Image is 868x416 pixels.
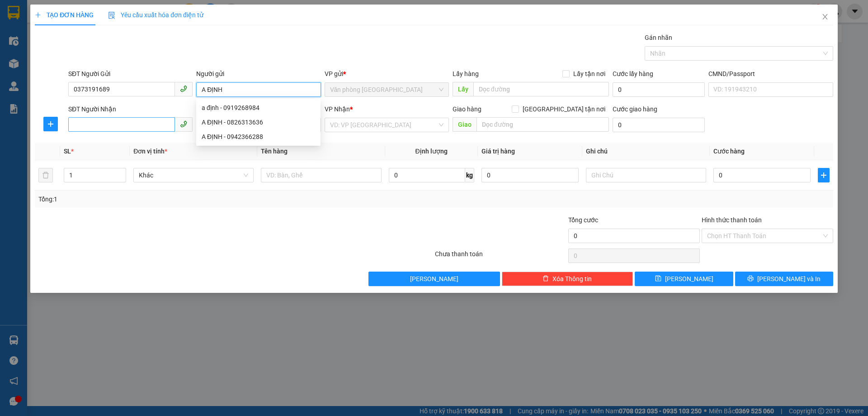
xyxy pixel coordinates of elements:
span: SL [64,148,71,155]
span: save [655,275,661,282]
b: 36 Limousine [95,10,160,22]
span: Khác [139,168,248,182]
div: Tổng: 1 [38,194,335,204]
span: Định lượng [415,148,448,155]
input: Ghi Chú [586,168,706,182]
span: [PERSON_NAME] và In [757,274,821,284]
button: delete [38,168,53,182]
li: Hotline: 1900888999 [50,56,205,67]
input: Dọc đường [476,117,609,132]
span: Tổng cước [568,216,598,224]
input: Dọc đường [473,82,609,96]
div: Người gửi [196,69,321,79]
span: kg [465,168,474,182]
span: [GEOGRAPHIC_DATA] tận nơi [519,104,609,114]
span: Văn phòng Thanh Hóa [330,83,443,96]
span: delete [542,275,549,282]
span: Yêu cầu xuất hóa đơn điện tử [108,11,203,19]
div: VP gửi [325,69,449,79]
span: Giao hàng [453,105,481,113]
span: Lấy tận nơi [570,69,609,79]
span: plus [44,120,57,128]
label: Hình thức thanh toán [702,216,762,224]
button: [PERSON_NAME] [368,272,500,286]
span: Cước hàng [713,148,745,155]
button: printer[PERSON_NAME] và In [735,272,833,286]
div: SĐT Người Nhận [68,104,193,114]
span: plus [818,172,829,179]
div: Chưa thanh toán [434,249,567,265]
span: Giá trị hàng [481,148,515,155]
span: Xóa Thông tin [552,274,592,284]
span: printer [747,275,754,282]
input: Cước giao hàng [613,118,705,132]
div: CMND/Passport [708,69,833,79]
span: Giao [453,117,476,132]
span: [PERSON_NAME] [665,274,713,284]
img: logo.jpg [11,11,57,57]
div: SĐT Người Gửi [68,69,193,79]
button: Close [812,5,838,30]
button: save[PERSON_NAME] [635,272,733,286]
span: [PERSON_NAME] [410,274,458,284]
div: A ĐỊNH - 0942366288 [196,129,321,144]
button: deleteXóa Thông tin [502,272,633,286]
span: phone [180,120,187,128]
button: plus [43,117,58,131]
span: Lấy [453,82,473,96]
span: Lấy hàng [453,70,479,77]
div: a định - 0919268984 [202,103,315,113]
label: Cước giao hàng [613,105,657,113]
div: A ĐỊNH - 0826313636 [196,115,321,129]
li: 01A03 [GEOGRAPHIC_DATA], [GEOGRAPHIC_DATA] ( bên cạnh cây xăng bến xe phía Bắc cũ) [50,22,205,56]
input: 0 [481,168,579,182]
span: Tên hàng [261,148,288,155]
div: A ĐỊNH - 0826313636 [202,117,315,127]
label: Gán nhãn [645,34,672,41]
div: a định - 0919268984 [196,100,321,115]
span: VP Nhận [325,105,350,113]
img: icon [108,12,115,19]
th: Ghi chú [582,143,710,160]
span: phone [180,85,187,92]
span: Đơn vị tính [133,148,167,155]
input: Cước lấy hàng [613,82,705,97]
label: Cước lấy hàng [613,70,653,77]
span: plus [35,12,41,18]
span: TẠO ĐƠN HÀNG [35,11,94,19]
div: A ĐỊNH - 0942366288 [202,132,315,142]
span: close [821,13,829,20]
button: plus [818,168,830,182]
input: VD: Bàn, Ghế [261,168,381,182]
